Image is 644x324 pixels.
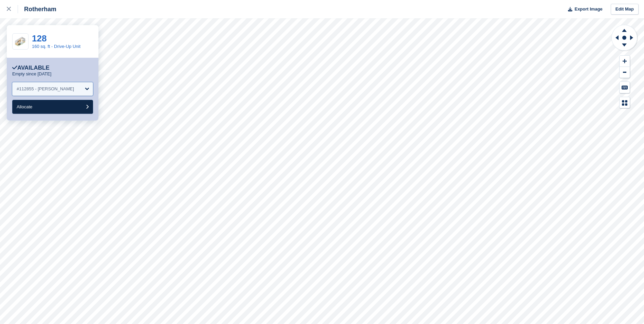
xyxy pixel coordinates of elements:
img: SCA-160sqft.jpg [13,36,28,47]
div: Available [12,65,50,71]
p: Empty since [DATE] [12,71,51,77]
a: 160 sq. ft - Drive-Up Unit [32,44,80,49]
a: 128 [32,33,47,43]
a: Edit Map [611,4,639,15]
button: Zoom In [620,56,630,67]
button: Zoom Out [620,67,630,78]
span: Export Image [574,6,602,13]
div: #112855 - [PERSON_NAME] [17,86,74,92]
div: Rotherham [18,5,56,13]
button: Allocate [12,100,93,114]
button: Map Legend [620,97,630,108]
span: Allocate [17,104,32,109]
button: Export Image [564,4,603,15]
button: Keyboard Shortcuts [620,82,630,93]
